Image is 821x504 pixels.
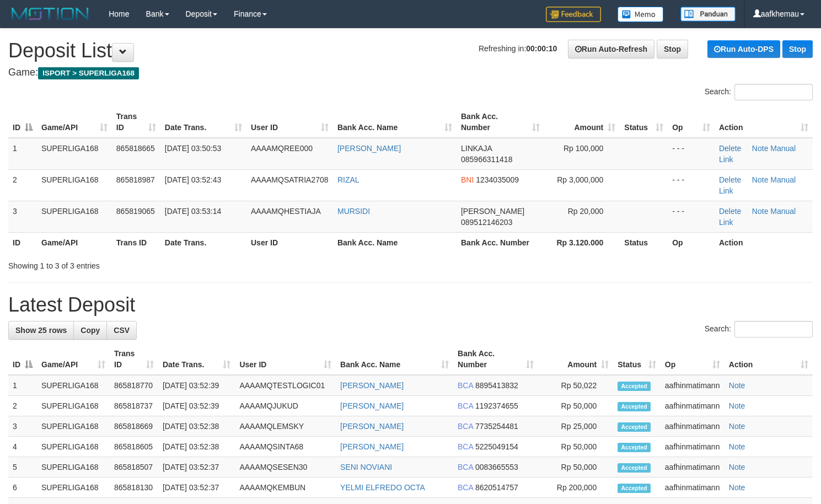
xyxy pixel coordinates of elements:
[336,344,453,375] th: Bank Acc. Name: activate to sort column ascending
[37,375,110,396] td: SUPERLIGA168
[340,422,404,431] a: [PERSON_NAME]
[538,457,613,478] td: Rp 50,000
[8,106,37,138] th: ID: activate to sort column descending
[729,401,745,410] a: Note
[668,232,715,253] th: Op
[661,344,725,375] th: Op: activate to sort column ascending
[475,401,518,410] span: Copy 1192374655 to clipboard
[661,396,725,416] td: aafhinmatimann
[479,44,557,53] span: Refreshing in:
[661,437,725,457] td: aafhinmatimann
[158,478,235,498] td: [DATE] 03:52:37
[544,106,620,138] th: Amount: activate to sort column ascending
[8,201,37,232] td: 3
[620,232,668,253] th: Status
[715,232,813,253] th: Action
[705,84,813,100] label: Search:
[457,232,544,253] th: Bank Acc. Number
[37,478,110,498] td: SUPERLIGA168
[8,232,37,253] th: ID
[458,483,473,492] span: BCA
[538,396,613,416] td: Rp 50,000
[235,457,336,478] td: AAAAMQSESEN30
[557,175,603,184] span: Rp 3,000,000
[37,457,110,478] td: SUPERLIGA168
[246,106,333,138] th: User ID: activate to sort column ascending
[719,207,741,216] a: Delete
[719,175,796,195] a: Manual Link
[475,463,518,471] span: Copy 0083665553 to clipboard
[729,463,745,471] a: Note
[235,437,336,457] td: AAAAMQSINTA68
[37,138,112,170] td: SUPERLIGA168
[729,422,745,431] a: Note
[81,326,100,335] span: Copy
[37,201,112,232] td: SUPERLIGA168
[340,401,404,410] a: [PERSON_NAME]
[668,106,715,138] th: Op: activate to sort column ascending
[340,463,392,471] a: SENI NOVIANI
[618,402,651,411] span: Accepted
[251,175,329,184] span: AAAAMQSATRIA2708
[526,44,557,53] strong: 00:00:10
[568,40,654,58] a: Run Auto-Refresh
[538,416,613,437] td: Rp 25,000
[165,175,221,184] span: [DATE] 03:52:43
[475,483,518,492] span: Copy 8620514757 to clipboard
[782,40,813,58] a: Stop
[110,457,158,478] td: 865818507
[158,344,235,375] th: Date Trans.: activate to sort column ascending
[620,106,668,138] th: Status: activate to sort column ascending
[752,207,769,216] a: Note
[37,396,110,416] td: SUPERLIGA168
[618,463,651,473] span: Accepted
[680,7,736,22] img: panduan.png
[719,207,796,227] a: Manual Link
[544,232,620,253] th: Rp 3.120.000
[725,344,813,375] th: Action: activate to sort column ascending
[461,175,474,184] span: BNI
[37,169,112,201] td: SUPERLIGA168
[112,232,160,253] th: Trans ID
[160,106,246,138] th: Date Trans.: activate to sort column ascending
[8,437,37,457] td: 4
[37,416,110,437] td: SUPERLIGA168
[8,478,37,498] td: 6
[668,201,715,232] td: - - -
[110,396,158,416] td: 865818737
[114,326,130,335] span: CSV
[251,144,313,153] span: AAAAMQREE000
[73,321,107,340] a: Copy
[8,67,813,78] h4: Game:
[475,442,518,451] span: Copy 5225049154 to clipboard
[37,232,112,253] th: Game/API
[8,294,813,316] h1: Latest Deposit
[337,175,359,184] a: RIZAL
[106,321,137,340] a: CSV
[235,396,336,416] td: AAAAMQJUKUD
[538,375,613,396] td: Rp 50,022
[8,169,37,201] td: 2
[8,6,92,22] img: MOTION_logo.png
[110,478,158,498] td: 865818130
[719,144,741,153] a: Delete
[116,207,155,216] span: 865819065
[235,478,336,498] td: AAAAMQKEMBUN
[37,437,110,457] td: SUPERLIGA168
[618,484,651,493] span: Accepted
[158,375,235,396] td: [DATE] 03:52:39
[246,232,333,253] th: User ID
[568,207,604,216] span: Rp 20,000
[705,321,813,337] label: Search:
[337,207,370,216] a: MURSIDI
[165,207,221,216] span: [DATE] 03:53:14
[453,344,538,375] th: Bank Acc. Number: activate to sort column ascending
[337,144,401,153] a: [PERSON_NAME]
[457,106,544,138] th: Bank Acc. Number: activate to sort column ascending
[707,40,780,58] a: Run Auto-DPS
[618,422,651,432] span: Accepted
[461,144,492,153] span: LINKAJA
[538,437,613,457] td: Rp 50,000
[661,416,725,437] td: aafhinmatimann
[158,416,235,437] td: [DATE] 03:52:38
